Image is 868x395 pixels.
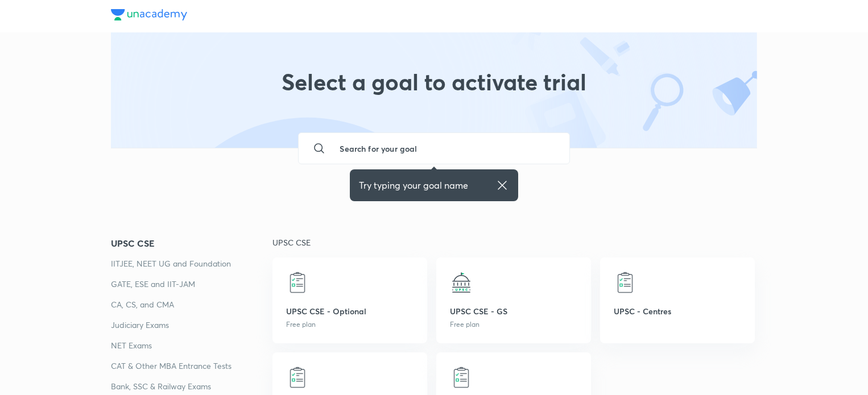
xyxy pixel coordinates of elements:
img: UPSC CSE - GS [450,271,473,294]
a: UPSC CSE [111,236,272,250]
img: Unacademy [111,9,187,20]
p: Free plan [286,319,414,330]
a: Judiciary Exams [111,318,272,332]
div: Try typing your goal name [359,178,509,192]
a: Unacademy [111,9,187,23]
p: UPSC CSE [272,236,757,248]
img: UPSC CSE - Iconic Pro [450,366,473,389]
a: CA, CS, and CMA [111,298,272,311]
p: UPSC CSE - GS [450,305,577,317]
input: Search for your goal [330,133,560,164]
a: CAT & Other MBA Entrance Tests [111,359,272,373]
p: UPSC CSE - Optional [286,305,414,317]
p: Free plan [450,319,577,330]
img: UPSC - Centres [614,271,636,294]
p: UPSC - Centres [614,305,741,317]
img: UPSC CSE - Optional [286,271,309,294]
a: NET Exams [111,339,272,352]
a: IITJEE, NEET UG and Foundation [111,257,272,271]
img: UPSC CSE GS Platinum [286,366,309,389]
h1: Select a goal to activate trial [282,68,586,109]
a: GATE, ESE and IIT-JAM [111,277,272,291]
a: Bank, SSC & Railway Exams [111,380,272,393]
